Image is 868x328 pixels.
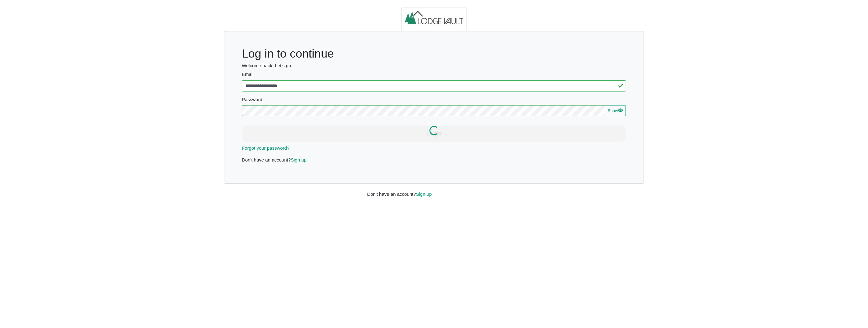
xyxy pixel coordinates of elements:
div: Don't have an account? [363,184,506,198]
a: Sign up [416,191,432,197]
a: Forgot your password? [242,145,289,151]
p: Don't have an account? [242,157,626,164]
svg: eye fill [618,108,623,113]
img: logo.2b93711c.jpg [401,7,467,31]
button: Showeye fill [605,105,626,116]
a: Sign up [291,157,307,162]
h1: Log in to continue [242,47,626,61]
legend: Password [242,96,626,105]
label: Email [242,71,626,78]
h6: Welcome back! Let's go. [242,63,626,68]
